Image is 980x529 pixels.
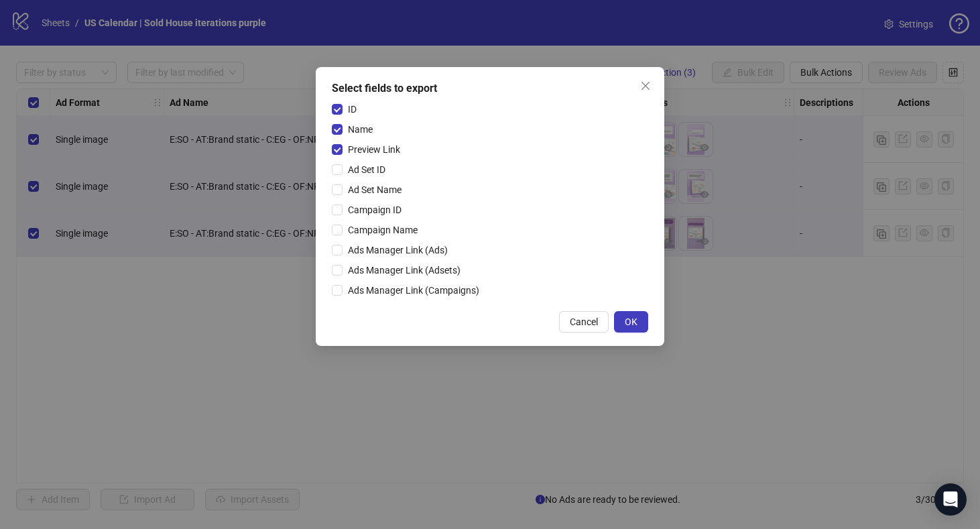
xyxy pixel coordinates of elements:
span: Campaign ID [343,202,407,217]
span: Preview Link [343,142,406,157]
span: ID [343,102,362,117]
span: Ad Set ID [343,162,391,177]
span: Cancel [570,316,598,327]
span: Ad Set Name [343,182,407,197]
span: Ads Manager Link (Ads) [343,243,453,257]
span: Name [343,122,378,137]
span: Ads Manager Link (Campaigns) [343,283,485,298]
span: Campaign Name [343,223,423,237]
div: Select fields to export [332,80,648,97]
button: OK [614,311,648,333]
span: Ads Manager Link (Adsets) [343,263,466,278]
button: Close [635,75,656,97]
span: close [640,80,651,91]
span: OK [625,316,637,327]
button: Cancel [559,311,609,333]
div: Open Intercom Messenger [934,483,967,516]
